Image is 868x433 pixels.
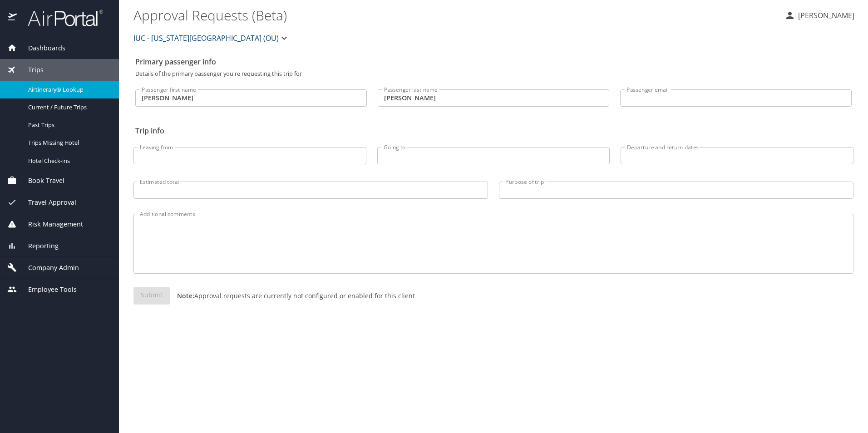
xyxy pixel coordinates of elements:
[133,1,777,29] h1: Approval Requests (Beta)
[135,123,852,138] h2: Trip info
[28,85,108,94] span: Airtinerary® Lookup
[133,32,279,44] span: IUC - [US_STATE][GEOGRAPHIC_DATA] (OU)
[17,219,83,229] span: Risk Management
[170,291,415,300] p: Approval requests are currently not configured or enabled for this client
[8,9,18,27] img: icon-airportal.png
[135,54,852,69] h2: Primary passenger info
[17,176,64,186] span: Book Travel
[17,241,59,251] span: Reporting
[177,291,194,300] strong: Note:
[17,43,65,53] span: Dashboards
[130,29,293,47] button: IUC - [US_STATE][GEOGRAPHIC_DATA] (OU)
[28,157,108,165] span: Hotel Check-ins
[28,121,108,129] span: Past Trips
[17,197,76,207] span: Travel Approval
[18,9,103,27] img: airportal-logo.png
[135,71,852,77] p: Details of the primary passenger you're requesting this trip for
[781,7,858,24] button: [PERSON_NAME]
[17,65,44,75] span: Trips
[17,285,77,295] span: Employee Tools
[17,263,79,273] span: Company Admin
[795,10,854,21] p: [PERSON_NAME]
[28,103,108,112] span: Current / Future Trips
[28,138,108,147] span: Trips Missing Hotel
